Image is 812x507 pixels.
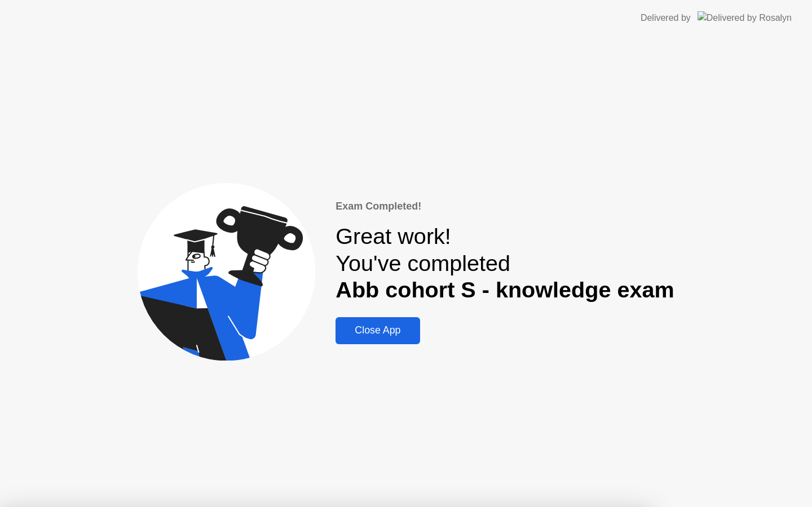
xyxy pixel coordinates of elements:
[698,11,792,24] img: Delivered by Rosalyn
[339,324,416,336] div: Close App
[336,199,674,214] div: Exam Completed!
[336,277,674,302] b: Abb cohort S - knowledge exam
[336,223,674,304] div: Great work! You've completed
[641,11,691,25] div: Delivered by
